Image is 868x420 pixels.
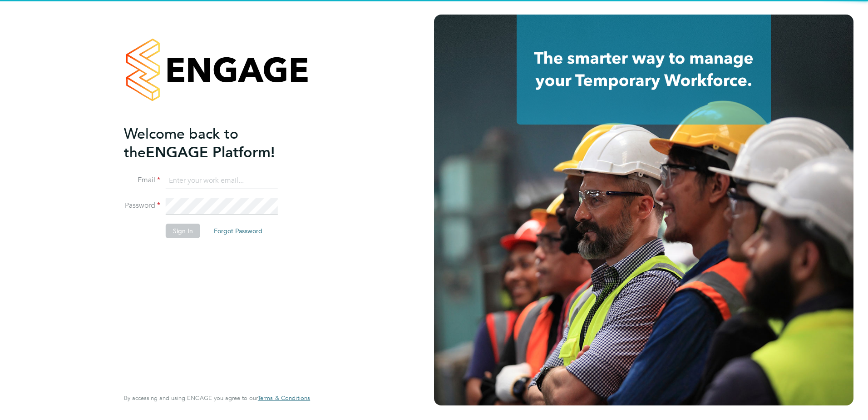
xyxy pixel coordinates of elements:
h2: ENGAGE Platform! [124,125,301,162]
span: By accessing and using ENGAGE you agree to our [124,394,310,402]
label: Email [124,175,160,185]
span: Welcome back to the [124,125,238,161]
a: Terms & Conditions [258,395,310,402]
label: Password [124,201,160,210]
input: Enter your work email... [166,173,278,189]
button: Forgot Password [207,224,270,238]
button: Sign In [166,224,200,238]
span: Terms & Conditions [258,394,310,402]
